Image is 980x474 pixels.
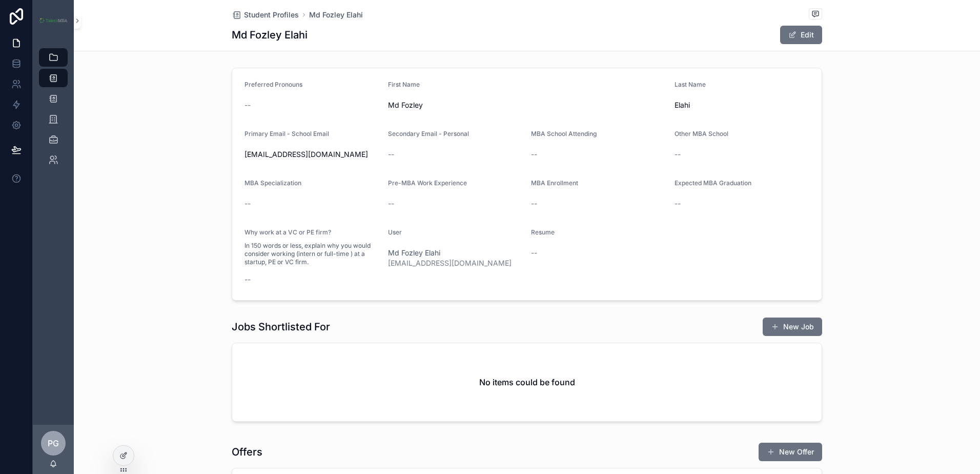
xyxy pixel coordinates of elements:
[675,100,810,110] span: Elahi
[48,437,59,449] span: PG
[675,199,681,209] span: --
[232,445,262,459] h1: Offers
[531,149,537,160] span: --
[244,199,251,209] span: --
[388,81,420,88] span: First Name
[675,130,728,137] span: Other MBA School
[388,199,394,209] span: --
[388,149,394,160] span: --
[244,81,302,88] span: Preferred Pronouns
[232,28,308,42] h1: Md Fozley Elahi
[531,130,597,137] span: MBA School Attending
[244,149,380,160] span: [EMAIL_ADDRESS][DOMAIN_NAME]
[388,100,666,110] span: Md Fozley
[244,100,251,110] span: --
[33,41,74,183] div: scrollable content
[388,228,402,236] span: User
[531,199,537,209] span: --
[531,228,555,236] span: Resume
[388,248,512,268] a: Md Fozley Elahi[EMAIL_ADDRESS][DOMAIN_NAME]
[759,443,822,461] button: New Offer
[675,179,751,187] span: Expected MBA Graduation
[780,26,822,44] button: Edit
[244,274,251,285] span: --
[388,248,512,258] span: Md Fozley Elahi
[244,10,299,20] span: Student Profiles
[531,248,537,258] span: --
[675,81,706,88] span: Last Name
[244,130,329,137] span: Primary Email - School Email
[675,149,681,160] span: --
[388,258,512,268] span: [EMAIL_ADDRESS][DOMAIN_NAME]
[479,376,575,388] h2: No items could be found
[39,18,68,23] img: App logo
[244,242,380,266] span: In 150 words or less, explain why you would consider working (intern or full-time ) at a startup,...
[763,318,822,336] button: New Job
[388,130,469,137] span: Secondary Email - Personal
[232,320,330,334] h1: Jobs Shortlisted For
[244,179,301,187] span: MBA Specialization
[232,10,299,20] a: Student Profiles
[531,179,578,187] span: MBA Enrollment
[388,179,467,187] span: Pre-MBA Work Experience
[309,10,363,20] a: Md Fozley Elahi
[244,228,331,236] span: Why work at a VC or PE firm?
